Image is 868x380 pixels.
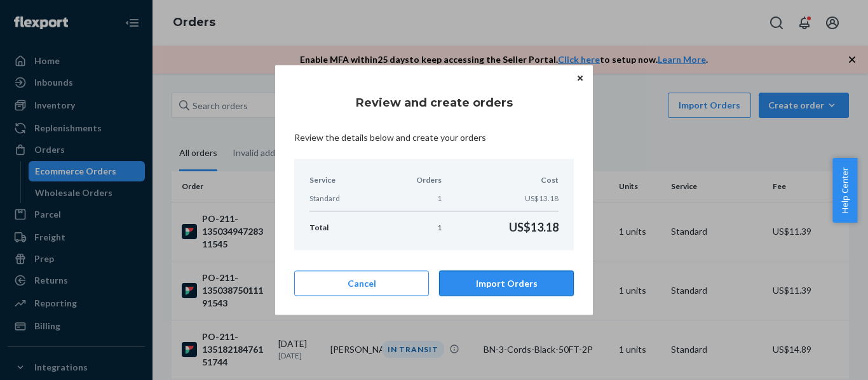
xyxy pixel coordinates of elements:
[439,271,574,296] button: Import Orders
[381,192,441,211] td: 1
[381,211,441,235] td: 1
[309,192,381,211] td: Standard
[294,94,574,110] h4: Review and create orders
[442,174,559,192] th: Cost
[574,71,587,85] button: Close
[381,174,441,192] th: Orders
[442,211,559,235] td: US$13.18
[442,192,559,211] td: US$13.18
[309,174,381,192] th: Service
[294,131,574,143] p: Review the details below and create your orders
[309,211,381,235] td: Total
[294,271,429,296] button: Cancel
